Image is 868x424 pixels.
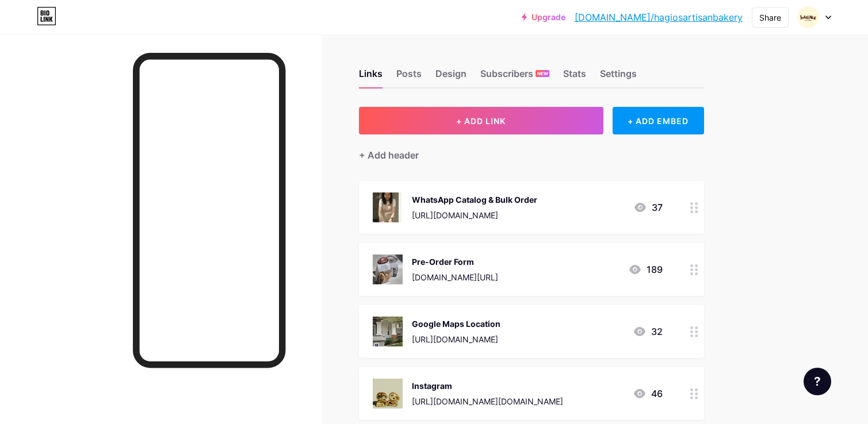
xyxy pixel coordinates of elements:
[359,67,383,87] div: Links
[633,325,663,338] div: 32
[797,6,819,28] img: hagiosartisanbakery
[613,107,704,134] div: + ADD EMBED
[396,67,422,87] div: Posts
[633,387,663,400] div: 46
[412,380,563,392] div: Instagram
[563,67,586,87] div: Stats
[412,271,498,283] div: [DOMAIN_NAME][URL]
[522,13,565,22] a: Upgrade
[435,67,466,87] div: Design
[373,255,403,284] img: Pre-Order Form
[373,317,403,346] img: Google Maps Location
[759,11,781,24] div: Share
[633,201,663,214] div: 37
[480,67,549,87] div: Subscribers
[359,107,603,134] button: + ADD LINK
[537,70,548,77] span: NEW
[600,67,637,87] div: Settings
[628,263,663,276] div: 189
[575,10,743,24] a: [DOMAIN_NAME]/hagiosartisanbakery
[373,192,403,222] img: WhatsApp Catalog & Bulk Order
[373,379,403,408] img: Instagram
[412,256,498,268] div: Pre-Order Form
[412,395,563,407] div: [URL][DOMAIN_NAME][DOMAIN_NAME]
[456,116,506,126] span: + ADD LINK
[359,148,419,162] div: + Add header
[412,209,537,221] div: [URL][DOMAIN_NAME]
[412,333,500,345] div: [URL][DOMAIN_NAME]
[412,318,500,330] div: Google Maps Location
[412,194,537,206] div: WhatsApp Catalog & Bulk Order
